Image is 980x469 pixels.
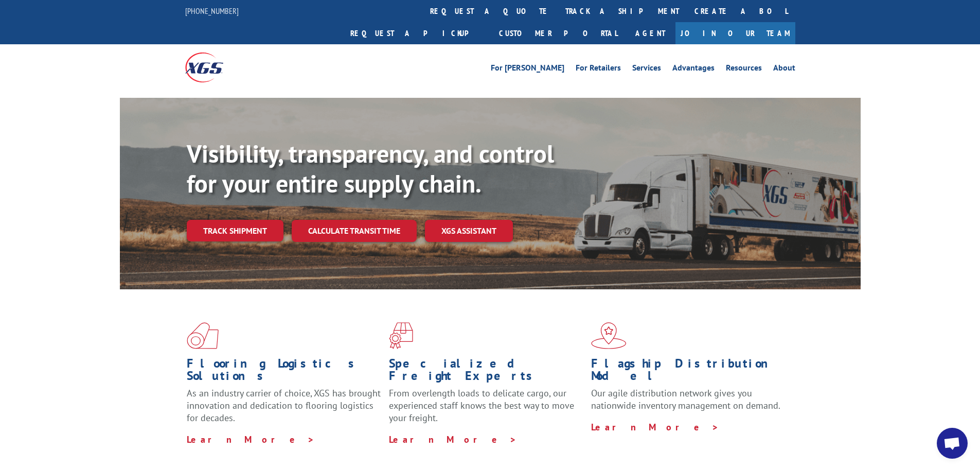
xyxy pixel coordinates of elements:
a: About [773,64,795,75]
img: xgs-icon-total-supply-chain-intelligence-red [187,322,219,349]
a: Track shipment [187,220,283,241]
a: Customer Portal [491,22,625,44]
a: Learn More > [187,433,315,445]
a: Services [632,64,661,75]
a: [PHONE_NUMBER] [185,6,239,16]
span: As an industry carrier of choice, XGS has brought innovation and dedication to flooring logistics... [187,387,381,424]
h1: Specialized Freight Experts [389,357,583,387]
a: Resources [726,64,762,75]
img: xgs-icon-flagship-distribution-model-red [591,322,627,349]
span: Our agile distribution network gives you nationwide inventory management on demand. [591,387,780,411]
h1: Flagship Distribution Model [591,357,786,387]
a: Learn More > [591,421,719,433]
a: XGS ASSISTANT [425,220,513,242]
b: Visibility, transparency, and control for your entire supply chain. [187,137,554,199]
a: Request a pickup [343,22,491,44]
a: Learn More > [389,433,517,445]
a: Agent [625,22,675,44]
a: For Retailers [576,64,621,75]
div: Open chat [937,428,968,459]
img: xgs-icon-focused-on-flooring-red [389,322,413,349]
p: From overlength loads to delicate cargo, our experienced staff knows the best way to move your fr... [389,387,583,433]
a: Calculate transit time [292,220,417,242]
a: Advantages [672,64,715,75]
a: Join Our Team [675,22,795,44]
a: For [PERSON_NAME] [491,64,564,75]
h1: Flooring Logistics Solutions [187,357,381,387]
